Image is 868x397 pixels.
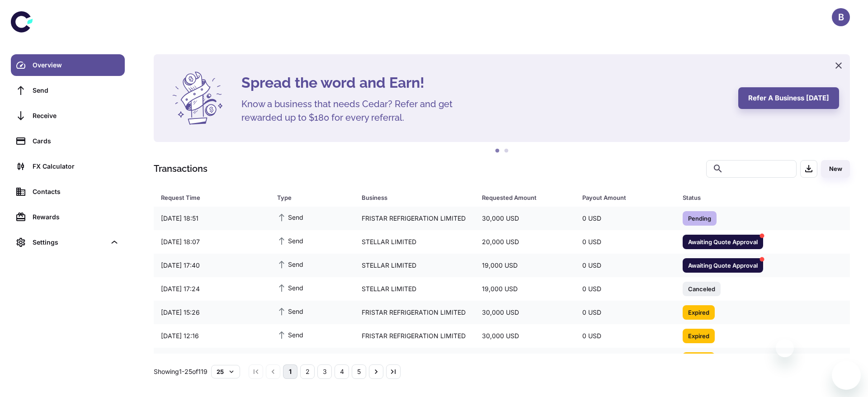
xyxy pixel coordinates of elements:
[33,161,119,171] div: FX Calculator
[11,54,125,76] a: Overview
[11,130,125,152] a: Cards
[11,206,125,228] a: Rewards
[33,187,119,197] div: Contacts
[386,364,401,379] button: Go to last page
[582,191,660,204] div: Payout Amount
[277,283,303,293] span: Send
[683,284,721,293] span: Canceled
[154,233,270,250] div: [DATE] 18:07
[475,327,575,345] div: 30,000 USD
[475,210,575,227] div: 30,000 USD
[354,351,475,368] div: JINAN RETEK INDUSTRIES
[683,331,715,340] span: Expired
[354,280,475,298] div: STELLAR LIMITED
[154,327,270,345] div: [DATE] 12:16
[154,367,208,377] p: Showing 1-25 of 119
[317,364,332,379] button: Go to page 3
[277,191,339,204] div: Type
[211,365,240,378] button: 25
[354,257,475,274] div: STELLAR LIMITED
[354,210,475,227] div: FRISTAR REFRIGERATION LIMITED
[154,351,270,368] div: [DATE] 10:54
[11,105,125,127] a: Receive
[354,233,475,250] div: STELLAR LIMITED
[475,351,575,368] div: 15,000 USD
[241,97,467,124] h5: Know a business that needs Cedar? Refer and get rewarded up to $180 for every referral.
[369,364,383,379] button: Go to next page
[283,364,297,379] button: page 1
[832,361,861,390] iframe: Button to launch messaging window
[683,191,812,204] span: Status
[475,304,575,321] div: 30,000 USD
[161,191,266,204] span: Request Time
[277,191,350,204] span: Type
[352,364,366,379] button: Go to page 5
[482,191,571,204] span: Requested Amount
[154,210,270,227] div: [DATE] 18:51
[575,210,675,227] div: 0 USD
[475,257,575,274] div: 19,000 USD
[11,156,125,177] a: FX Calculator
[335,364,349,379] button: Go to page 4
[154,280,270,298] div: [DATE] 17:24
[575,351,675,368] div: 0 USD
[277,236,303,246] span: Send
[482,191,560,204] div: Requested Amount
[575,233,675,250] div: 0 USD
[683,213,717,222] span: Pending
[154,304,270,321] div: [DATE] 15:26
[683,307,715,317] span: Expired
[154,162,208,175] h1: Transactions
[832,8,850,26] button: B
[11,80,125,101] a: Send
[33,136,119,146] div: Cards
[33,212,119,222] div: Rewards
[277,306,303,316] span: Send
[277,330,303,340] span: Send
[247,364,402,379] nav: pagination navigation
[33,237,106,247] div: Settings
[776,339,794,357] iframe: Close message
[575,327,675,345] div: 0 USD
[575,280,675,298] div: 0 USD
[33,111,119,121] div: Receive
[33,85,119,95] div: Send
[277,212,303,222] span: Send
[475,280,575,298] div: 19,000 USD
[475,233,575,250] div: 20,000 USD
[683,260,763,269] span: Awaiting Quote Approval
[683,237,763,246] span: Awaiting Quote Approval
[11,232,125,253] div: Settings
[33,60,119,70] div: Overview
[300,364,315,379] button: Go to page 2
[502,147,511,156] button: 2
[683,191,801,204] div: Status
[575,257,675,274] div: 0 USD
[154,257,270,274] div: [DATE] 17:40
[354,304,475,321] div: FRISTAR REFRIGERATION LIMITED
[277,353,303,363] span: Send
[11,181,125,203] a: Contacts
[277,259,303,269] span: Send
[738,87,839,109] button: Refer a business [DATE]
[582,191,672,204] span: Payout Amount
[161,191,255,204] div: Request Time
[241,72,727,94] h4: Spread the word and Earn!
[575,304,675,321] div: 0 USD
[354,327,475,345] div: FRISTAR REFRIGERATION LIMITED
[493,147,502,156] button: 1
[821,160,850,178] button: New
